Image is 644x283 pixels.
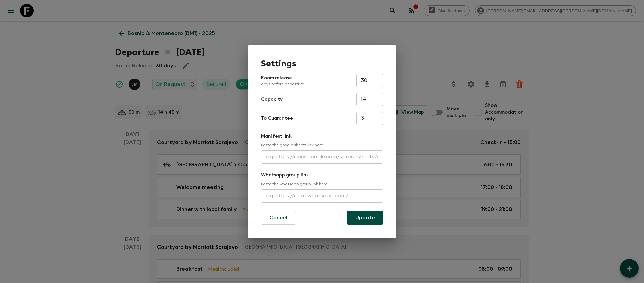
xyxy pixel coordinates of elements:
[261,133,383,140] p: Manifest link
[261,81,304,87] p: days before departure
[261,211,296,225] button: Cancel
[356,93,383,106] input: e.g. 14
[356,112,383,125] input: e.g. 4
[261,172,383,179] p: Whatsapp group link
[347,211,383,225] button: Update
[261,181,383,187] p: Paste the whatsapp group link here
[356,74,383,87] input: e.g. 30
[261,150,383,164] input: e.g. https://docs.google.com/spreadsheets/d/1P7Zz9v8J0vXy1Q/edit#gid=0
[261,189,383,203] input: e.g. https://chat.whatsapp.com/...
[261,142,383,148] p: Paste the google sheets link here
[261,115,293,122] p: To Guarantee
[261,96,283,103] p: Capacity
[261,75,304,87] p: Room release
[261,59,383,69] h1: Settings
